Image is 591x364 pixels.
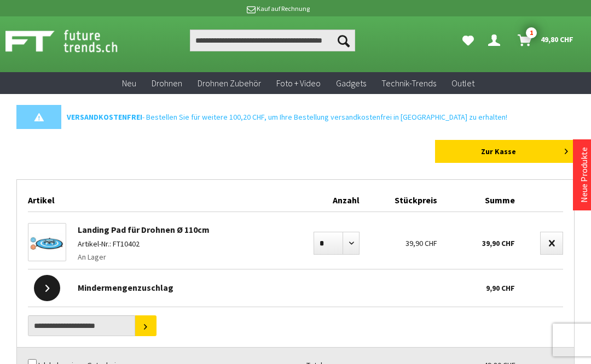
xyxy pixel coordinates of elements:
[526,27,537,38] span: 1
[269,72,328,95] a: Foto + Video
[28,232,66,253] img: Landing Pad für Drohnen Ø 110cm
[122,78,136,89] span: Neu
[114,72,144,95] a: Neu
[541,31,573,48] span: 49,80 CHF
[61,105,575,129] div: - Bestellen Sie für weitere 100,20 CHF, um Ihre Bestellung versandkostenfrei in [GEOGRAPHIC_DATA]...
[444,72,482,95] a: Outlet
[443,269,520,300] div: 9,90 CHF
[443,218,520,260] div: 39,90 CHF
[152,78,182,89] span: Drohnen
[578,147,589,203] a: Neue Produkte
[336,78,366,89] span: Gadgets
[328,72,374,95] a: Gadgets
[144,72,190,95] a: Drohnen
[365,191,443,212] div: Stückpreis
[443,191,520,212] div: Summe
[78,237,300,250] p: Artikel-Nr.: FT10402
[78,250,106,263] span: An Lager
[67,112,142,122] strong: VERSANDKOSTENFREI
[78,282,173,293] span: Mindermengenzuschlag
[78,224,210,235] a: Landing Pad für Drohnen Ø 110cm
[5,27,142,55] img: Shop Futuretrends - zur Startseite wechseln
[28,191,306,212] div: Artikel
[435,140,575,163] a: Zur Kasse
[190,30,355,51] input: Produkt, Marke, Kategorie, EAN, Artikelnummer…
[276,78,321,89] span: Foto + Video
[484,30,509,51] a: Dein Konto
[457,30,479,51] a: Meine Favoriten
[365,218,443,260] div: 39,90 CHF
[513,30,579,51] a: Warenkorb
[198,78,261,89] span: Drohnen Zubehör
[190,72,269,95] a: Drohnen Zubehör
[381,78,436,89] span: Technik-Trends
[332,30,355,51] button: Suchen
[374,72,444,95] a: Technik-Trends
[451,78,474,89] span: Outlet
[306,191,366,212] div: Anzahl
